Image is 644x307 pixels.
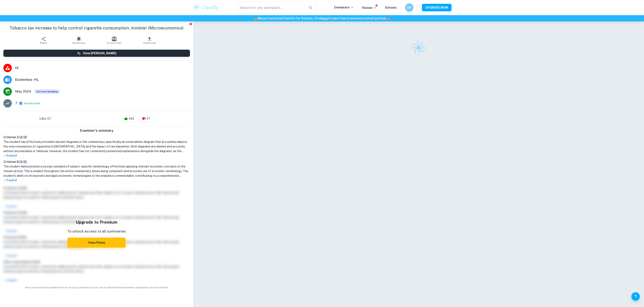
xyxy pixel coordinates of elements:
[112,37,117,41] img: AI Assistant
[405,3,413,12] button: DR
[15,89,31,94] span: May 2024
[83,51,116,56] h6: View [PERSON_NAME]
[67,229,126,234] p: To unlock access to all summaries
[3,135,190,140] h6: Criterion A [ 2 / 3 ]:
[334,5,354,10] p: Exemplars
[40,116,51,121] h6: Like it?
[236,2,305,13] input: Search for any exemplars...
[3,50,190,57] button: View [PERSON_NAME]
[3,178,190,182] p: Expand
[408,37,429,58] img: Clastify logo
[3,159,190,164] h6: Criterion B [ 2 / 2 ]:
[407,5,412,10] h6: DR
[362,5,376,10] p: Review
[422,4,452,11] button: UPGRADE NOW
[322,17,328,20] a: here
[3,164,190,178] h1: The student demonstrates a strong command of subject-specific terminology, effectively applying r...
[140,115,154,122] div: 27
[61,35,97,46] button: Bookmark
[26,35,61,46] button: Share
[189,22,192,25] button: Report issue
[3,140,190,153] h1: The student has effectively included relevant diagrams in the commentary, specifically an externa...
[15,65,190,70] span: IA
[67,238,126,248] button: View Plans
[67,219,126,225] h5: Upgrade to Premium
[24,101,40,105] span: ( )
[126,117,136,121] span: 452
[385,6,397,9] a: Schools
[34,89,60,94] span: Current Syllabus
[143,41,156,44] span: Download
[73,41,85,44] span: Bookmark
[144,117,152,121] span: 27
[40,41,47,44] span: Share
[107,41,122,44] span: AI Assistant
[25,101,39,105] button: Breakdown
[2,286,192,289] span: This is an example of past student work. Do not copy or submit as your own. Use to understand the...
[122,115,138,122] div: 452
[15,77,190,82] span: Economics - HL
[3,153,190,158] p: Expand
[192,3,219,12] img: Clastify logo
[3,25,190,31] h1: Tobacco tax increase to help control cigarette consumption: minister (Microeconomics)
[97,35,132,46] button: AI Assistant
[631,292,640,301] button: Help and Feedback
[387,17,390,20] span: 🏫
[15,101,17,106] p: 7
[2,128,192,133] h6: Examiner's summary
[254,17,258,20] span: 🏫
[1,16,643,21] h6: We just launched Clastify for Schools. Click to learn how to become a school partner.
[132,35,167,46] button: Download
[34,89,60,94] div: This exemplar is based on the current syllabus. Feel free to refer to it for inspiration/ideas wh...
